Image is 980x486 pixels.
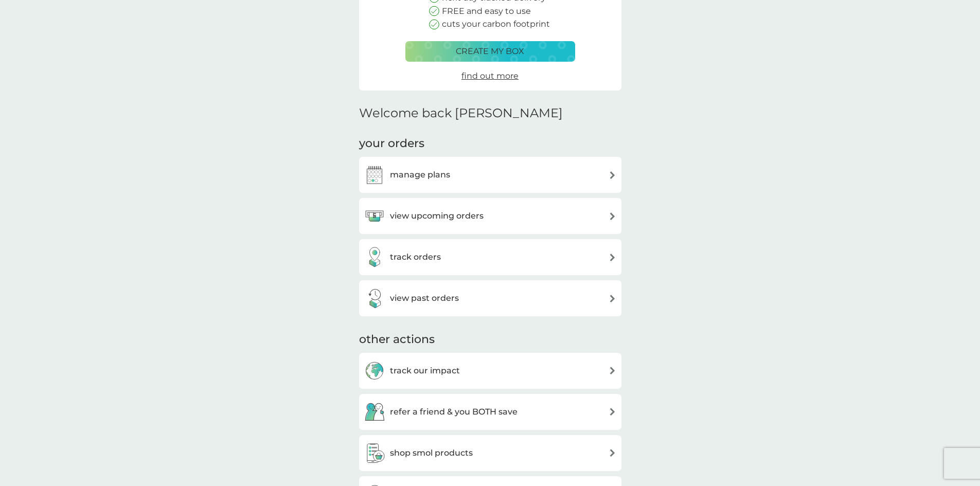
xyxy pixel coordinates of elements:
h3: view past orders [390,292,459,305]
img: arrow right [609,367,616,374]
img: arrow right [609,295,616,302]
h2: Welcome back [PERSON_NAME] [359,106,563,121]
a: find out more [461,69,519,83]
h3: your orders [359,136,424,152]
span: find out more [461,71,519,81]
h3: other actions [359,332,435,348]
img: arrow right [609,171,616,179]
h3: track orders [390,250,441,264]
img: arrow right [609,254,616,261]
button: create my box [405,41,575,62]
p: cuts your carbon footprint [442,17,550,31]
p: FREE and easy to use [442,5,531,18]
h3: shop smol products [390,446,473,460]
p: create my box [456,45,524,58]
h3: refer a friend & you BOTH save [390,405,518,419]
h3: track our impact [390,364,460,377]
img: arrow right [609,408,616,416]
h3: view upcoming orders [390,209,484,223]
h3: manage plans [390,168,450,182]
img: arrow right [609,449,616,457]
img: arrow right [609,212,616,220]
